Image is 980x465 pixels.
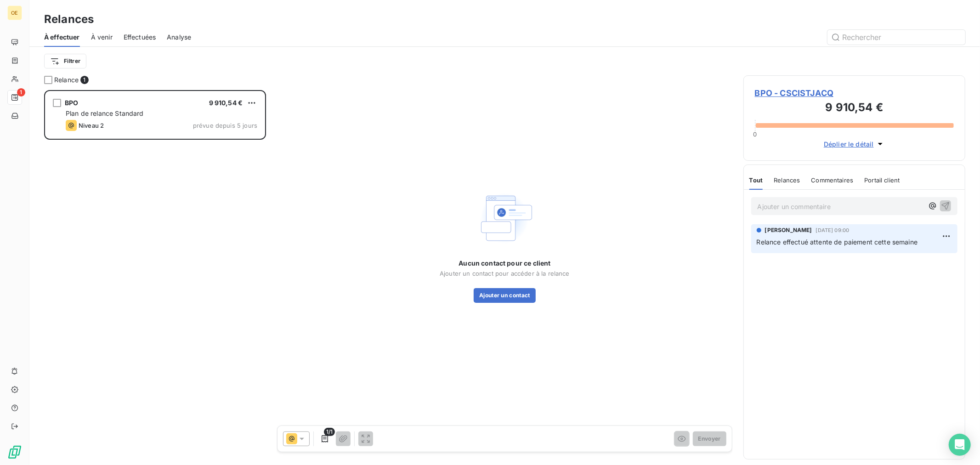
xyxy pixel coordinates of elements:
img: Empty state [475,189,534,248]
span: BPO [65,99,78,107]
img: Logo LeanPay [7,445,22,459]
span: 1/1 [324,428,335,436]
span: Plan de relance Standard [66,109,144,117]
span: Relance [54,75,79,85]
div: OE [7,6,22,20]
span: [PERSON_NAME] [765,226,812,234]
span: Déplier le détail [824,139,874,149]
span: À effectuer [44,33,80,42]
button: Filtrer [44,54,86,68]
input: Rechercher [827,30,965,45]
span: Ajouter un contact pour accéder à la relance [440,270,570,277]
span: [DATE] 09:00 [816,227,850,233]
h3: Relances [44,11,94,28]
span: Relances [774,176,800,184]
span: Tout [749,176,763,184]
span: 1 [17,88,25,96]
span: Niveau 2 [79,122,104,129]
span: Commentaires [811,176,854,184]
span: prévue depuis 5 jours [193,122,257,129]
div: Open Intercom Messenger [949,434,971,456]
span: Effectuées [124,33,156,42]
span: À venir [91,33,113,42]
span: Analyse [167,33,191,42]
span: 1 [80,76,89,84]
span: 9 910,54 € [209,99,243,107]
span: Relance effectué attente de paiement cette semaine [757,238,918,246]
button: Déplier le détail [821,139,888,149]
div: grid [44,90,266,465]
button: Ajouter un contact [474,288,536,303]
h3: 9 910,54 € [755,99,954,118]
span: 0 [753,130,757,138]
span: Portail client [864,176,900,184]
button: Envoyer [693,431,726,446]
span: BPO - CSCISTJACQ [755,87,954,99]
span: Aucun contact pour ce client [459,259,550,268]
